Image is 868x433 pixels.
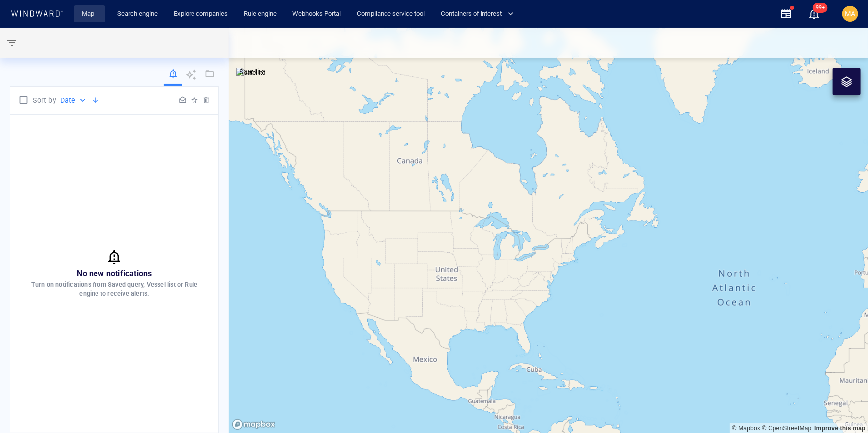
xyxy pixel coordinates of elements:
[762,425,812,432] a: OpenStreetMap
[78,5,101,23] a: Map
[732,425,760,432] a: Mapbox
[170,5,232,23] a: Explore companies
[808,8,820,20] button: 99+
[289,5,345,23] a: Webhooks Portal
[232,419,276,430] a: Mapbox logo
[113,5,162,23] a: Search engine
[77,269,152,278] span: No new notifications
[22,280,206,298] p: Turn on notifications from Saved query, Vessel list or Rule engine to receive alerts.
[74,5,105,23] button: Map
[229,28,868,433] canvas: Map
[60,94,88,106] div: Date
[240,5,281,23] a: Rule engine
[239,66,266,78] p: Satellite
[806,6,822,22] a: 99+
[845,10,856,18] span: MA
[813,3,828,13] span: 99+
[814,425,866,432] a: Map feedback
[60,94,76,106] p: Date
[236,68,266,78] img: satellite
[840,4,860,24] button: MA
[808,8,820,20] div: Notification center
[33,94,56,106] p: Sort by
[826,388,861,426] iframe: Chat
[353,5,429,23] a: Compliance service tool
[441,8,514,20] span: Containers of interest
[437,5,522,23] button: Containers of interest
